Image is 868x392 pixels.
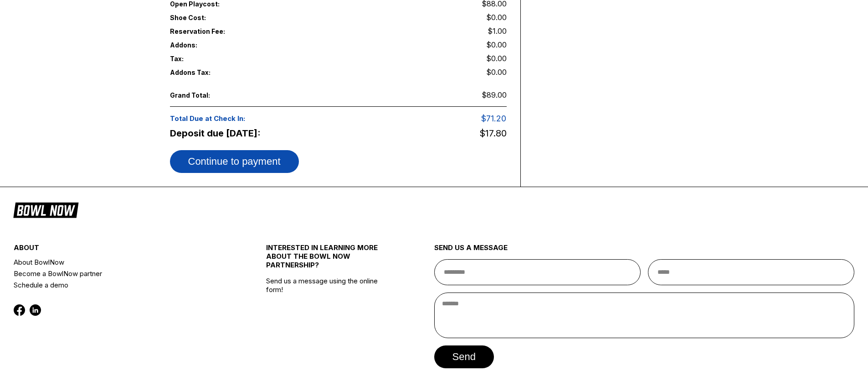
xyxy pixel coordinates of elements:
[170,68,237,76] span: Addons Tax:
[170,150,299,173] button: Continue to payment
[170,128,339,139] span: Deposit due [DATE]:
[170,91,237,99] span: Grand Total:
[479,128,507,139] span: $17.80
[488,26,507,36] span: $1.00
[266,243,392,277] div: INTERESTED IN LEARNING MORE ABOUT THE BOWL NOW PARTNERSHIP?
[486,68,507,77] span: $0.00
[170,41,237,49] span: Addons:
[434,345,494,368] button: send
[14,279,224,291] a: Schedule a demo
[14,268,224,279] a: Become a BowlNow partner
[481,114,506,123] span: $71.20
[486,13,507,22] span: $0.00
[170,14,237,21] span: Shoe Cost:
[170,114,406,123] span: Total Due at Check In:
[486,54,507,63] span: $0.00
[486,40,507,49] span: $0.00
[434,243,855,259] div: send us a message
[482,90,507,99] span: $89.00
[14,256,224,268] a: About BowlNow
[14,243,224,256] div: about
[170,27,339,35] span: Reservation Fee:
[170,55,237,63] span: Tax:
